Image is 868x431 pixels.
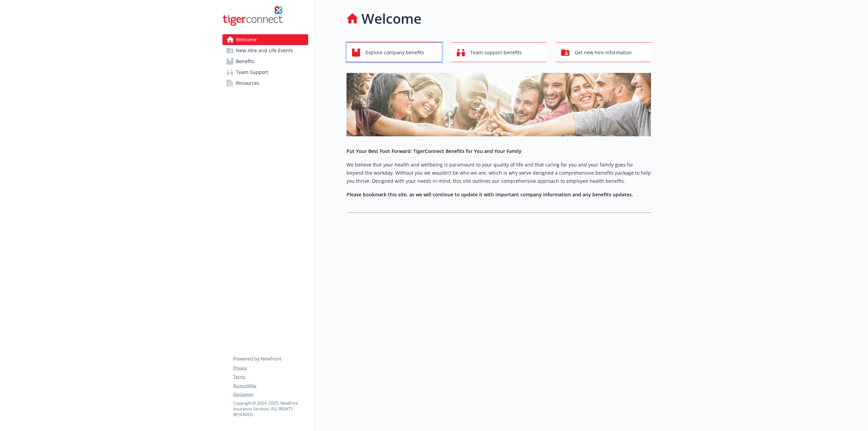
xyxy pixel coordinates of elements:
[347,42,442,62] button: Explore company benefits
[361,8,421,29] h1: Welcome
[347,73,651,136] img: overview page banner
[366,46,424,59] span: Explore company benefits
[233,391,308,397] a: Disclaimer
[236,67,268,78] span: Team Support
[236,45,293,56] span: New Hire and Life Events
[222,67,308,78] a: Team Support
[236,34,257,45] span: Welcome
[451,42,547,62] button: Team support benefits
[222,34,308,45] a: Welcome
[233,365,308,371] a: Privacy
[347,191,633,198] strong: Please bookmark this site, as we will continue to update it with important company information an...
[222,78,308,89] a: Resources
[233,383,308,389] a: Accessibility
[347,148,521,154] strong: Put Your Best Foot Forward: TigerConnect Benefits for You and Your Family
[347,161,651,185] p: We believe that your health and wellbeing is paramount to your quality of life and that caring fo...
[470,46,522,59] span: Team support benefits
[233,374,308,380] a: Terms
[556,42,651,62] button: Get new hire information
[222,45,308,56] a: New Hire and Life Events
[575,46,632,59] span: Get new hire information
[222,56,308,67] a: Benefits
[233,400,308,417] p: Copyright © 2024 - 2025 , Newfront Insurance Services, ALL RIGHTS RESERVED
[236,78,259,89] span: Resources
[236,56,254,67] span: Benefits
